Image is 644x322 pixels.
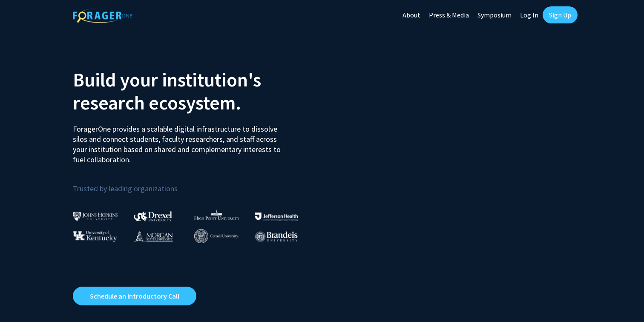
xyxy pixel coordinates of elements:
a: Opens in a new tab [73,287,196,305]
img: Cornell University [194,229,239,243]
img: High Point University [194,210,239,220]
img: University of Kentucky [73,230,117,242]
img: Morgan State University [134,230,173,241]
img: Thomas Jefferson University [255,213,298,221]
p: ForagerOne provides a scalable digital infrastructure to dissolve silos and connect students, fac... [73,118,287,165]
h2: Build your institution's research ecosystem. [73,68,316,114]
img: Johns Hopkins University [73,212,118,221]
p: Trusted by leading organizations [73,172,316,195]
img: ForagerOne Logo [73,8,132,23]
img: Drexel University [134,211,172,221]
a: Sign Up [543,6,578,23]
img: Brandeis University [255,231,298,242]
